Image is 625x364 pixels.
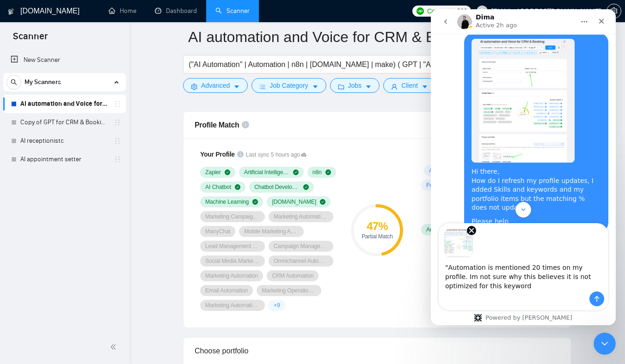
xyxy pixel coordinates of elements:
[303,184,309,190] span: check-circle
[20,95,108,113] a: AI automation and Voice for CRM & Booking
[205,213,260,220] span: Marketing Campaign Setup & Implementation
[351,234,403,239] div: Partial Match
[270,80,308,91] span: Job Category
[431,9,616,325] iframe: To enrich screen reader interactions, please activate Accessibility in Grammarly extension settings
[235,184,240,190] span: check-circle
[246,151,306,159] span: Last sync 5 hours ago
[188,25,552,49] input: Scanner name...
[457,6,467,16] span: 300
[401,80,418,91] span: Client
[25,73,61,91] span: My Scanners
[312,83,319,90] span: caret-down
[426,226,472,233] span: Artificial Intelligence ( 35 %)
[244,169,289,176] span: Artificial Intelligence
[251,78,326,93] button: barsJob Categorycaret-down
[351,221,403,232] div: 47 %
[205,169,221,176] span: Zapier
[225,170,230,175] span: check-circle
[201,80,230,91] span: Advanced
[205,183,231,191] span: AI Chatbot
[233,83,240,90] span: caret-down
[338,83,344,90] span: folder
[330,78,380,93] button: folderJobscaret-down
[607,4,621,18] button: setting
[274,257,328,265] span: Omnichannel Automation
[252,199,258,205] span: check-circle
[114,137,121,145] span: holder
[262,287,316,294] span: Marketing Operations & Workflow
[114,100,121,108] span: holder
[426,182,472,189] span: Full Stack Development ( 26 %)
[6,75,21,90] button: search
[607,7,621,15] span: setting
[274,243,328,250] span: Campaign Management
[109,7,136,15] a: homeHome
[155,7,197,15] a: dashboardDashboard
[274,302,280,309] span: + 9
[6,30,55,49] span: Scanner
[293,170,299,175] span: check-circle
[348,80,362,91] span: Jobs
[427,6,455,16] span: Connects:
[259,83,266,90] span: bars
[594,333,616,355] iframe: To enrich screen reader interactions, please activate Accessibility in Grammarly extension settings
[11,51,118,69] a: New Scanner
[417,7,424,15] img: upwork-logo.png
[205,272,258,279] span: Marketing Automation
[320,199,325,205] span: check-circle
[272,198,316,206] span: [DOMAIN_NAME]
[244,228,299,235] span: Mobile Marketing Automation
[114,119,121,126] span: holder
[20,150,108,169] a: AI appointment setter
[191,83,197,90] span: setting
[365,83,372,90] span: caret-down
[205,228,230,235] span: ManyChat
[195,121,239,129] span: Profile Match
[3,73,126,169] li: My Scanners
[242,121,249,128] span: info-circle
[312,169,322,176] span: n8n
[205,243,260,250] span: Lead Management Automation
[215,7,250,15] a: searchScanner
[205,198,249,206] span: Machine Learning
[391,83,398,90] span: user
[205,287,248,294] span: Email Automation
[479,8,485,14] span: user
[607,7,621,15] a: setting
[3,51,126,69] li: New Scanner
[272,272,313,279] span: CRM Automation
[189,59,435,70] input: Search Freelance Jobs...
[114,156,121,163] span: holder
[183,78,248,93] button: settingAdvancedcaret-down
[20,132,108,150] a: AI receptionistc
[237,151,244,158] span: info-circle
[205,257,260,265] span: Social Media Marketing Automation
[429,167,474,174] span: AI Agent Development ( 52 %)
[205,302,260,309] span: Marketing Automation Audit
[8,4,14,19] img: logo
[383,78,436,93] button: userClientcaret-down
[195,338,560,364] div: Choose portfolio
[254,183,300,191] span: Chatbot Development
[7,79,21,85] span: search
[422,83,428,90] span: caret-down
[274,213,328,220] span: Marketing Automation Strategy
[325,170,331,175] span: check-circle
[20,113,108,132] a: Copy of GPT for CRM & Booking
